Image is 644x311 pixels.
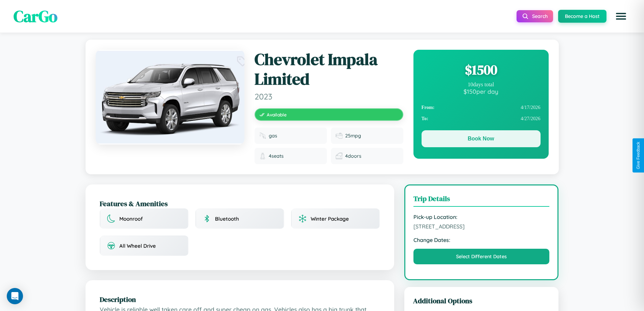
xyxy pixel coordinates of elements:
img: Fuel efficiency [336,132,342,139]
span: 4 doors [345,153,361,159]
span: 2023 [255,91,403,102]
strong: Pick-up Location: [413,214,550,220]
span: 25 mpg [345,133,361,139]
span: Moonroof [119,216,143,222]
h2: Description [100,294,380,304]
button: Open menu [612,7,630,26]
button: Search [517,10,553,22]
span: CarGo [14,5,57,27]
button: Select Different Dates [413,249,550,264]
span: All Wheel Drive [119,243,156,249]
span: Bluetooth [215,216,239,222]
button: Book Now [422,130,541,147]
strong: From: [422,105,435,110]
div: Give Feedback [636,142,641,169]
img: Doors [336,153,342,159]
span: [STREET_ADDRESS] [413,223,550,230]
h3: Additional Options [413,296,550,306]
h1: Chevrolet Impala Limited [255,50,403,89]
div: $ 150 per day [422,88,541,95]
span: 4 seats [269,153,284,159]
span: Search [532,13,548,19]
span: gas [269,133,277,139]
span: Winter Package [311,216,349,222]
div: 4 / 17 / 2026 [422,102,541,113]
div: Open Intercom Messenger [7,288,23,304]
button: Become a Host [558,10,606,23]
img: Chevrolet Impala Limited 2023 [96,50,244,145]
img: Seats [259,153,266,159]
strong: Change Dates: [413,237,550,243]
h3: Trip Details [413,194,550,207]
div: 4 / 27 / 2026 [422,113,541,124]
strong: To: [422,116,428,121]
div: $ 1500 [422,61,541,79]
div: 10 days total [422,82,541,88]
span: Available [267,112,287,117]
h2: Features & Amenities [100,199,380,208]
img: Fuel type [259,132,266,139]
